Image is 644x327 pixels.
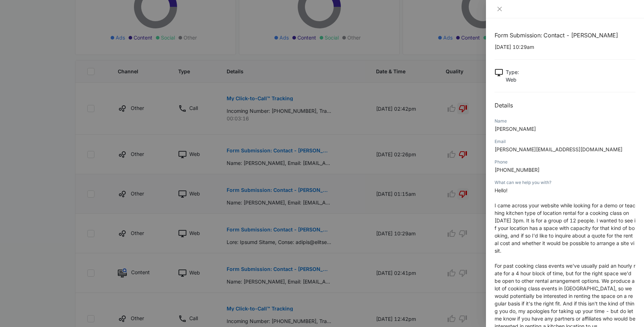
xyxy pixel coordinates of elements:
span: I came across your website while looking for a demo or teaching kitchen type of location rental f... [495,202,635,254]
div: v 4.0.25 [20,11,35,17]
span: [PERSON_NAME][EMAIL_ADDRESS][DOMAIN_NAME] [495,146,622,152]
div: Keywords by Traffic [79,42,121,47]
p: [DATE] 10:29am [495,43,635,51]
div: Name [495,118,635,124]
div: Phone [495,159,635,165]
div: Email [495,138,635,145]
div: What can we help you with? [495,179,635,186]
img: tab_domain_overview_orange.svg [19,42,25,47]
div: Domain: [DOMAIN_NAME] [19,19,79,24]
p: Type : [506,68,519,76]
img: website_grey.svg [11,19,17,24]
img: tab_keywords_by_traffic_grey.svg [71,42,77,47]
span: [PERSON_NAME] [495,126,536,132]
span: Hello! [495,187,508,193]
h2: Details [495,101,635,110]
div: Domain Overview [27,42,64,47]
p: Web [506,76,519,83]
span: close [497,6,502,12]
span: [PHONE_NUMBER] [495,167,539,173]
img: logo_orange.svg [11,11,17,17]
h1: Form Submission: Contact - [PERSON_NAME] [495,31,635,40]
button: Close [495,6,505,12]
